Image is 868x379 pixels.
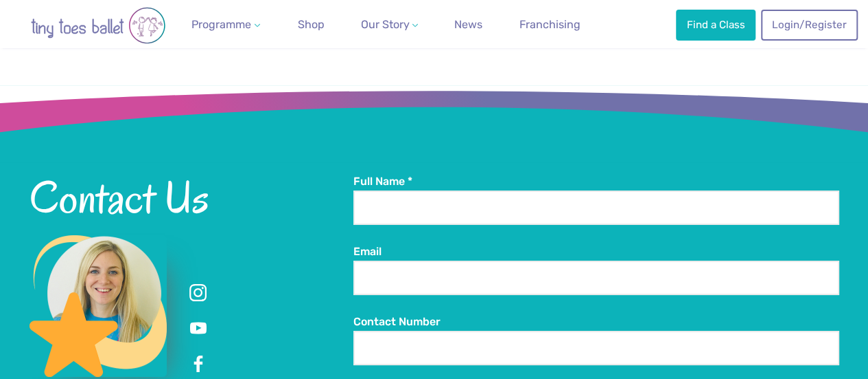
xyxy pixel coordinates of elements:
a: Facebook [186,352,211,377]
a: Our Story [355,11,423,39]
span: Programme [191,18,251,31]
a: News [449,11,488,39]
span: News [454,18,482,31]
label: Contact Number [353,314,839,329]
label: Full Name * [353,174,839,189]
h2: Contact Us [30,174,353,221]
a: Instagram [186,281,211,305]
span: Franchising [519,18,580,31]
a: Programme [186,11,266,39]
label: Email [353,244,839,259]
img: tiny toes ballet [16,7,180,44]
span: Our Story [360,18,409,31]
a: Find a Class [676,10,755,40]
a: Franchising [514,11,586,39]
a: Login/Register [761,10,857,40]
span: Shop [298,18,325,31]
a: Shop [292,11,330,39]
a: Youtube [186,316,211,341]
